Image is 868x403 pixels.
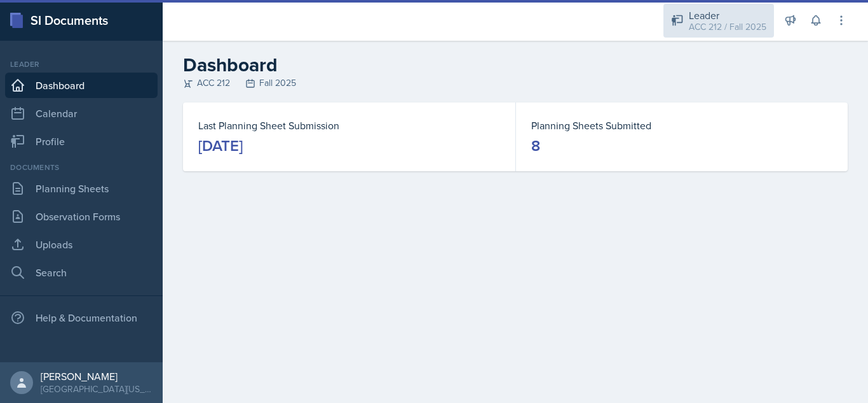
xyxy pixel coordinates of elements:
div: Leader [689,8,766,23]
div: 8 [531,136,540,156]
a: Uploads [5,232,158,257]
div: ACC 212 / Fall 2025 [689,20,766,34]
a: Profile [5,129,158,154]
div: [DATE] [198,136,243,156]
h2: Dashboard [183,53,848,76]
div: Help & Documentation [5,305,158,330]
a: Search [5,260,158,285]
div: ACC 212 Fall 2025 [183,76,848,90]
div: [GEOGRAPHIC_DATA][US_STATE] in [GEOGRAPHIC_DATA] [41,383,153,395]
dt: Planning Sheets Submitted [531,118,832,133]
div: [PERSON_NAME] [41,370,153,383]
div: Leader [5,59,158,70]
a: Planning Sheets [5,176,158,201]
div: Documents [5,162,158,173]
a: Observation Forms [5,204,158,229]
a: Dashboard [5,73,158,98]
a: Calendar [5,101,158,126]
dt: Last Planning Sheet Submission [198,118,500,133]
